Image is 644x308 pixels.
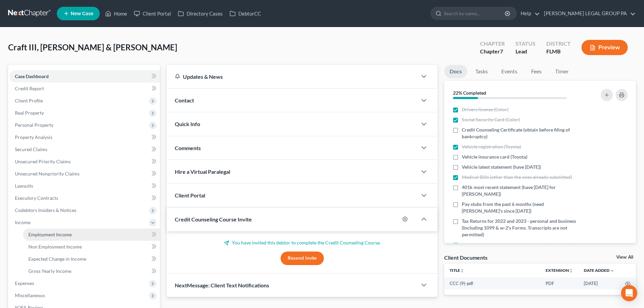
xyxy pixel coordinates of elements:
a: Titleunfold_more [450,268,464,273]
a: Case Dashboard [9,70,160,82]
span: Personal Property [15,122,53,128]
a: Credit Report [9,82,160,95]
span: Miscellaneous [15,292,45,298]
span: Property Analysis [15,134,52,140]
span: 401k most recent statement (have [DATE] for [PERSON_NAME]) [462,184,582,197]
td: PDF [540,277,578,289]
span: Executory Contracts [15,195,58,201]
a: Secured Claims [9,143,160,156]
span: Unsecured Nonpriority Claims [15,171,79,176]
a: Non Employment Income [23,241,160,253]
a: Unsecured Nonpriority Claims [9,168,160,180]
span: Social Security Card (Color) [462,116,520,123]
span: Employment Income [28,232,72,237]
button: Preview [581,40,628,55]
a: Gross Yearly Income [23,265,160,277]
div: Status [516,40,535,48]
p: You have invited this debtor to complete the Credit Counseling Course. [175,239,429,246]
i: unfold_more [569,269,573,273]
span: Hire a Virtual Paralegal [175,168,230,175]
span: Real Property [15,110,44,116]
a: Lawsuits [9,180,160,192]
a: Help [517,7,540,20]
span: Non Employment Income [28,244,82,250]
i: expand_more [610,269,614,273]
span: Credit Counseling Certificate (obtain before filing of bankruptcy) [462,126,582,140]
div: Client Documents [444,254,487,261]
a: Directory Cases [174,7,226,20]
a: Employment Income [23,229,160,241]
a: Client Portal [130,7,174,20]
i: unfold_more [460,269,464,273]
a: Expected Change in Income [23,253,160,265]
a: Property Analysis [9,131,160,143]
span: Tax Returns for 2022 and 2023 - personal and business (Including 1099 & w-2's Forms. Transcripts ... [462,218,582,238]
a: Unsecured Priority Claims [9,156,160,168]
a: [PERSON_NAME] LEGAL GROUP PA [541,7,636,20]
a: Executory Contracts [9,192,160,204]
span: Secured Claims [15,146,47,152]
a: Timer [550,65,574,78]
span: Codebtors Insiders & Notices [15,207,76,213]
span: Medical Bills (other than the ones already submitted) [462,174,572,181]
a: Events [496,65,523,78]
span: Vehicle registration (Toyota) [462,143,521,150]
span: Vehicle latest statement (have [DATE]) [462,164,541,170]
span: Income [15,219,30,225]
span: Case Dashboard [15,73,49,79]
span: Expected Change in Income [28,256,86,262]
span: Craft III, [PERSON_NAME] & [PERSON_NAME] [8,42,177,52]
a: Fees [525,65,547,78]
span: Client Profile [15,98,43,103]
div: FLMB [546,48,571,55]
div: Chapter [480,48,505,55]
a: Docs [444,65,467,78]
span: Unsecured Priority Claims [15,159,71,164]
span: Client Portal [175,192,205,198]
div: Chapter [480,40,505,48]
span: Comments [175,145,201,151]
span: Drivers license (Color) [462,106,508,113]
div: Lead [516,48,535,55]
a: Date Added expand_more [584,268,614,273]
span: Pay stubs from the past 6 months (need [PERSON_NAME]'s since [DATE]) [462,201,582,214]
span: Expenses [15,280,34,286]
a: View All [616,255,633,260]
span: Quick Info [175,121,200,127]
strong: 22% Completed [453,90,486,96]
span: 7 [500,48,503,54]
td: CCC (9)-pdf [444,277,540,289]
span: NextMessage: Client Text Notifications [175,282,269,288]
td: [DATE] [578,277,620,289]
a: DebtorCC [226,7,264,20]
div: District [546,40,571,48]
span: 2024 tax return - personal and business (if available) [462,241,571,248]
span: Gross Yearly Income [28,268,71,274]
div: Open Intercom Messenger [621,285,637,301]
a: Home [102,7,130,20]
div: Updates & News [175,73,409,80]
span: Credit Report [15,86,44,91]
input: Search by name... [444,7,506,20]
span: Contact [175,97,194,103]
span: Credit Counseling Course Invite [175,216,252,222]
a: Tasks [470,65,493,78]
span: New Case [71,11,93,16]
span: Lawsuits [15,183,33,189]
button: Resend Invite [281,252,324,265]
span: Vehicle insurance card (Toyota) [462,153,527,160]
a: Extensionunfold_more [546,268,573,273]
